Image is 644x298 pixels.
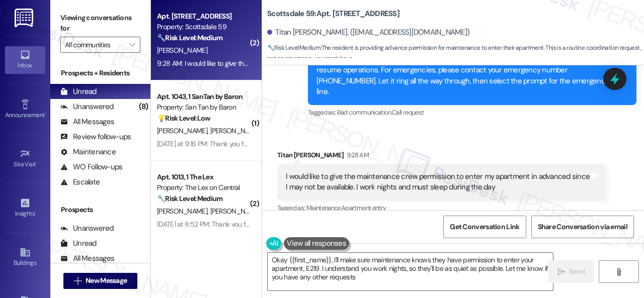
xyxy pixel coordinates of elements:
div: Property: Scottsdale 59 [157,22,250,32]
div: Apt. 1013, 1 The Lex [157,172,250,182]
span: • [45,110,46,117]
span: Apartment entry [341,204,386,212]
i:  [557,268,565,276]
span: [PERSON_NAME] [157,46,207,55]
div: Apt. [STREET_ADDRESS] [157,11,250,22]
div: Titan [PERSON_NAME]. ([EMAIL_ADDRESS][DOMAIN_NAME]) [267,27,469,38]
div: Tagged as: [277,201,606,215]
a: Site Visit • [5,145,45,172]
i:  [74,277,82,285]
strong: 🔧 Risk Level: Medium [157,33,222,42]
span: Bad communication , [337,108,392,117]
div: Unread [60,238,97,249]
input: All communities [65,37,124,53]
button: Get Conversation Link [443,216,526,238]
strong: 💡 Risk Level: Low [157,114,210,123]
strong: 🔧 Risk Level: Medium [157,194,222,203]
span: [PERSON_NAME] [157,207,210,216]
div: Unanswered [60,223,114,234]
a: Buildings [5,244,45,271]
span: Send [569,266,585,277]
div: Prospects [50,205,150,215]
div: Apt. 1043, 1 SanTan by Baron [157,91,250,102]
b: Scottsdale 59: Apt. [STREET_ADDRESS] [267,9,399,19]
div: Property: San Tan by Baron [157,102,250,113]
div: (8) [136,99,150,115]
img: ResiDesk Logo [15,9,35,27]
div: Tagged as: [308,105,636,120]
span: • [35,209,36,216]
div: Titan [PERSON_NAME] [277,150,606,164]
textarea: Okay {{first_name}}, I'll make sure maintenance knows they have permission to enter your apartmen... [268,253,553,290]
button: Share Conversation via email [531,216,634,238]
span: : The resident is providing advance permission for maintenance to enter their apartment. This is ... [267,43,644,64]
span: Maintenance , [306,204,341,212]
span: [PERSON_NAME] [210,126,261,135]
span: Get Conversation Link [450,222,519,232]
a: Inbox [5,46,45,73]
span: New Message [86,275,127,286]
div: Unanswered [60,102,114,112]
div: Maintenance [60,147,116,157]
strong: 🔧 Risk Level: Medium [267,44,320,52]
div: Prospects + Residents [50,68,150,78]
label: Viewing conversations for [60,10,140,37]
div: Unread [60,86,97,97]
a: Insights • [5,194,45,222]
div: Property: The Lex on Central [157,182,250,193]
span: [PERSON_NAME] [157,126,210,135]
span: • [36,159,38,166]
div: Review follow-ups [60,132,131,142]
i:  [129,41,135,49]
div: I would like to give the maintenance crew permission to enter my apartment in advanced since I ma... [286,171,590,193]
div: Escalate [60,177,100,187]
div: 9:28 AM [344,150,369,160]
span: Call request [392,108,424,117]
button: New Message [63,273,138,289]
button: Send [548,260,594,283]
div: Thank you for your message. Our offices are currently closed, but we will contact you when we res... [316,54,620,97]
div: WO Follow-ups [60,162,122,172]
span: Share Conversation via email [538,222,627,232]
span: [PERSON_NAME] [PERSON_NAME] [210,207,312,216]
div: All Messages [60,253,114,264]
i:  [615,268,622,276]
div: All Messages [60,117,114,127]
